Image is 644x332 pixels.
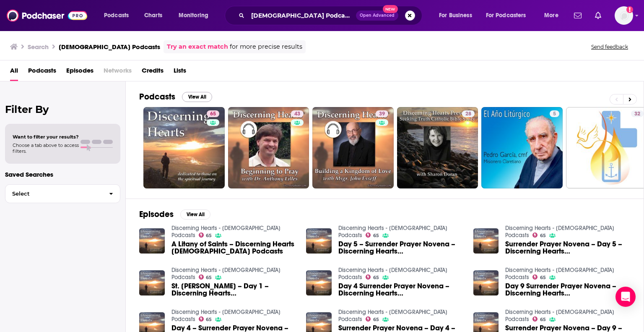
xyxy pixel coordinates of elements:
[139,9,167,22] a: Charts
[615,287,636,307] div: Open Intercom Messenger
[294,110,300,118] span: 43
[473,228,499,254] img: Surrender Prayer Novena – Day 5 – Discerning Hearts Catholic Podcasts
[173,9,219,22] button: open menu
[505,241,630,255] span: Surrender Prayer Novena – Day 5 – Discerning Hearts [DEMOGRAPHIC_DATA] Podcasts
[366,274,379,280] a: 65
[486,10,526,21] span: For Podcasters
[306,270,332,296] img: Day 4 Surrender Prayer Novena – Discerning Hearts Catholic Podcasts
[104,10,129,21] span: Podcasts
[481,107,563,188] a: 5
[532,233,546,238] a: 65
[28,64,56,81] span: Podcasts
[171,282,296,297] a: St. Benedict Novena – Day 1 – Discerning Hearts Catholic podcasts
[462,110,475,117] a: 28
[104,64,132,81] span: Networks
[615,6,633,25] span: Logged in as shcarlos
[505,282,630,297] span: Day 9 Surrender Prayer Novena – Discerning Hearts [DEMOGRAPHIC_DATA] Podcasts
[171,267,280,281] a: Discerning Hearts - Catholic Podcasts
[139,209,210,220] a: EpisodesView All
[338,225,447,239] a: Discerning Hearts - Catholic Podcasts
[338,308,447,323] a: Discerning Hearts - Catholic Podcasts
[199,233,212,238] a: 65
[360,13,395,18] span: Open Advanced
[532,316,546,322] a: 65
[505,241,630,255] a: Surrender Prayer Novena – Day 5 – Discerning Hearts Catholic Podcasts
[366,316,379,322] a: 65
[550,110,559,117] a: 5
[439,10,472,21] span: For Business
[338,282,463,297] span: Day 4 Surrender Prayer Novena – Discerning Hearts [DEMOGRAPHIC_DATA] Podcasts
[174,64,186,81] span: Lists
[338,282,463,297] a: Day 4 Surrender Prayer Novena – Discerning Hearts Catholic Podcasts
[540,276,546,280] span: 65
[179,10,208,21] span: Monitoring
[139,91,212,102] a: PodcastsView All
[10,64,18,81] span: All
[206,318,212,322] span: 65
[66,64,93,81] span: Episodes
[615,6,633,25] button: Show profile menu
[592,8,605,23] a: Show notifications dropdown
[634,110,640,118] span: 32
[306,228,332,254] img: Day 5 – Surrender Prayer Novena – Discerning Hearts Catholic Podcasts
[144,10,162,21] span: Charts
[139,228,165,254] img: A Litany of Saints – Discerning Hearts Catholic Podcasts
[142,64,164,81] a: Credits
[433,9,483,22] button: open menu
[5,170,120,178] p: Saved Searches
[182,92,212,102] button: View All
[540,234,546,238] span: 65
[13,142,79,154] span: Choose a tab above to access filters.
[397,107,478,188] a: 28
[544,10,558,21] span: More
[139,270,165,296] a: St. Benedict Novena – Day 1 – Discerning Hearts Catholic podcasts
[248,9,356,22] input: Search podcasts, credits, & more...
[139,209,174,220] h2: Episodes
[465,110,471,118] span: 28
[13,134,79,140] span: Want to filter your results?
[139,91,175,102] h2: Podcasts
[207,110,219,117] a: 65
[28,43,49,51] h3: Search
[615,6,633,25] img: User Profile
[379,110,385,118] span: 39
[206,276,212,280] span: 65
[171,241,296,255] a: A Litany of Saints – Discerning Hearts Catholic Podcasts
[59,43,160,51] h3: [DEMOGRAPHIC_DATA] Podcasts
[631,110,644,117] a: 32
[366,233,379,238] a: 65
[505,225,614,239] a: Discerning Hearts - Catholic Podcasts
[199,274,212,280] a: 65
[505,282,630,297] a: Day 9 Surrender Prayer Novena – Discerning Hearts Catholic Podcasts
[5,184,120,203] button: Select
[532,274,546,280] a: 65
[312,107,394,188] a: 39
[143,107,225,188] a: 65
[228,107,309,188] a: 43
[338,267,447,281] a: Discerning Hearts - Catholic Podcasts
[206,234,212,238] span: 65
[98,9,140,22] button: open menu
[553,110,556,118] span: 5
[626,6,633,13] svg: Add a profile image
[199,316,212,322] a: 65
[171,225,280,239] a: Discerning Hearts - Catholic Podcasts
[480,9,538,22] button: open menu
[473,270,499,296] img: Day 9 Surrender Prayer Novena – Discerning Hearts Catholic Podcasts
[540,318,546,322] span: 65
[171,241,296,255] span: A Litany of Saints – Discerning Hearts [DEMOGRAPHIC_DATA] Podcasts
[373,234,379,238] span: 65
[538,9,569,22] button: open menu
[171,282,296,297] span: St. [PERSON_NAME] – Day 1 – Discerning Hearts [DEMOGRAPHIC_DATA] podcasts
[5,191,102,196] span: Select
[356,10,398,21] button: Open AdvancedNew
[210,110,216,118] span: 65
[171,308,280,323] a: Discerning Hearts - Catholic Podcasts
[373,276,379,280] span: 65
